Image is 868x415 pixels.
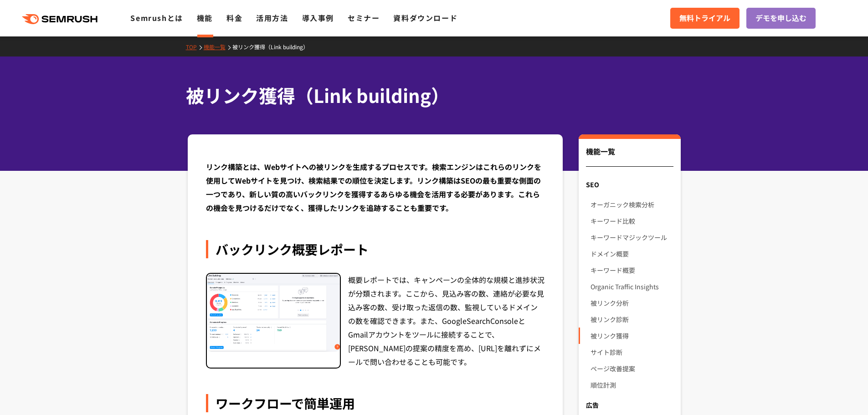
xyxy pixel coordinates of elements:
[670,8,740,29] a: 無料トライアル
[591,360,673,377] a: ページ改善提案
[393,12,457,23] a: 資料ダウンロード
[591,213,673,229] a: キーワード比較
[207,274,340,352] img: バックリンク概要レポート
[591,246,673,262] a: ドメイン概要
[591,196,673,213] a: オーガニック検索分析
[591,328,673,344] a: 被リンク獲得
[186,82,673,109] h1: 被リンク獲得（Link building）
[591,278,673,295] a: Organic Traffic Insights
[186,43,204,51] a: TOP
[591,311,673,328] a: 被リンク診断
[579,176,680,193] div: SEO
[256,12,288,23] a: 活用方法
[591,344,673,360] a: サイト診断
[130,12,183,23] a: Semrushとは
[302,12,334,23] a: 導入事例
[679,12,730,24] span: 無料トライアル
[591,295,673,311] a: 被リンク分析
[591,377,673,393] a: 順位計測
[206,160,545,215] div: リンク構築とは、Webサイトへの被リンクを生成するプロセスです。検索エンジンはこれらのリンクを使用してWebサイトを見つけ、検索結果での順位を決定します。リンク構築はSEOの最も重要な側面の一つ...
[586,146,673,167] div: 機能一覧
[746,8,816,29] a: デモを申し込む
[579,397,680,413] div: 広告
[591,229,673,246] a: キーワードマジックツール
[197,12,213,23] a: 機能
[348,273,545,369] div: 概要レポートでは、キャンペーンの全体的な規模と進捗状況が分類されます。ここから、見込み客の数、連絡が必要な見込み客の数、受け取った返信の数、監視しているドメインの数を確認できます。また、Goog...
[755,12,806,24] span: デモを申し込む
[348,12,380,23] a: セミナー
[204,43,232,51] a: 機能一覧
[226,12,242,23] a: 料金
[206,394,545,412] div: ワークフローで簡単運用
[232,43,315,51] a: 被リンク獲得（Link building）
[206,240,545,258] div: バックリンク概要レポート
[591,262,673,278] a: キーワード概要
